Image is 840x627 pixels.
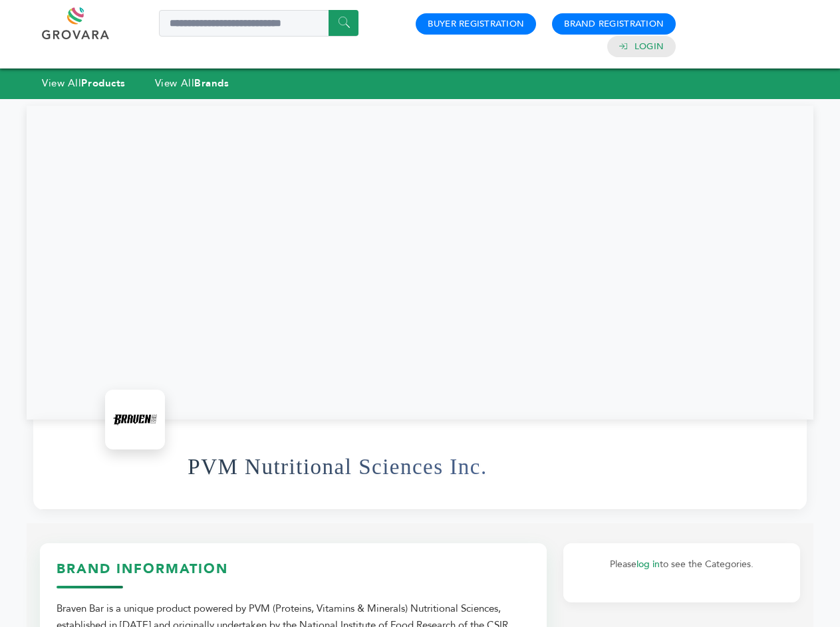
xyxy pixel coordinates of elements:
[636,558,660,570] a: log in
[634,41,664,53] a: Login
[564,18,664,30] a: Brand Registration
[57,560,530,588] h3: Brand Information
[188,434,487,499] h1: PVM Nutritional Sciences Inc.
[428,18,524,30] a: Buyer Registration
[108,393,162,446] img: PVM Nutritional Sciences Inc. Logo
[577,557,787,572] p: Please to see the Categories.
[81,76,125,90] strong: Products
[155,76,229,90] a: View AllBrands
[42,76,126,90] a: View AllProducts
[194,76,229,90] strong: Brands
[159,10,358,37] input: Search a product or brand...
